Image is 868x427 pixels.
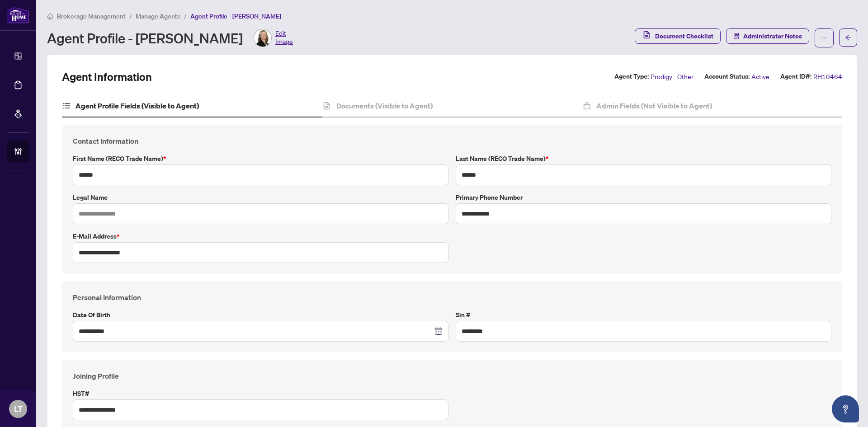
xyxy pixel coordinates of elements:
[275,29,293,47] span: Edit Image
[62,70,152,84] h2: Agent Information
[254,29,271,47] img: Profile Icon
[73,310,448,320] label: Date of Birth
[726,28,809,44] button: Administrator Notes
[780,71,811,82] label: Agent ID#:
[821,35,827,41] span: ellipsis
[655,29,713,43] span: Document Checklist
[456,310,831,320] label: Sin #
[845,34,851,41] span: arrow-left
[743,29,802,43] span: Administrator Notes
[129,11,132,21] li: /
[456,154,831,164] label: Last Name (RECO Trade Name)
[596,100,712,111] h4: Admin Fields (Not Visible to Agent)
[73,136,831,146] h4: Contact Information
[73,371,831,381] h4: Joining Profile
[47,29,293,47] div: Agent Profile - [PERSON_NAME]
[456,192,831,202] label: Primary Phone Number
[614,71,649,82] label: Agent Type:
[73,154,448,164] label: First Name (RECO Trade Name)
[47,13,53,19] span: home
[73,231,448,241] label: E-mail Address
[751,71,769,82] span: Active
[336,100,433,111] h4: Documents (Visible to Agent)
[704,71,750,82] label: Account Status:
[832,395,859,422] button: Open asap
[190,12,281,20] span: Agent Profile - [PERSON_NAME]
[733,33,740,39] span: solution
[651,71,693,82] span: Prodigy - Other
[73,292,831,303] h4: Personal Information
[57,12,126,20] span: Brokerage Management
[635,28,721,44] button: Document Checklist
[73,389,448,399] label: HST#
[813,71,842,82] span: RH10464
[7,7,29,23] img: logo
[184,11,187,21] li: /
[14,403,23,415] span: LT
[73,192,448,202] label: Legal Name
[75,100,199,111] h4: Agent Profile Fields (Visible to Agent)
[136,12,180,20] span: Manage Agents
